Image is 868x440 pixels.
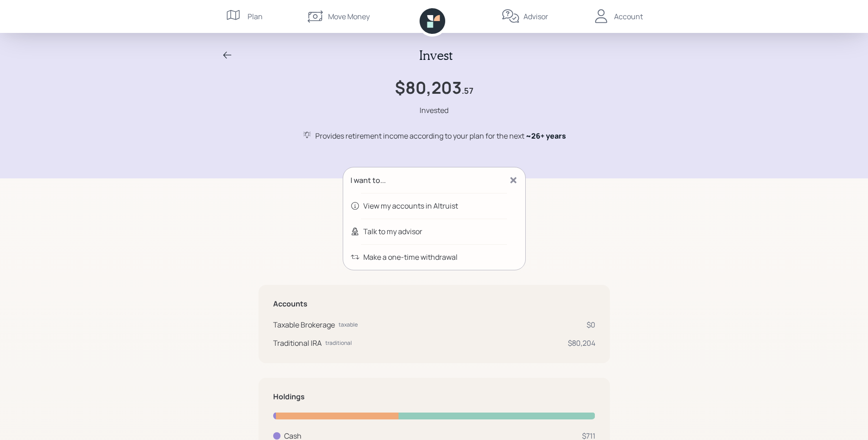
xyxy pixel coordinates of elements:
[248,11,263,22] div: Plan
[273,319,335,330] div: Taxable Brokerage
[526,131,566,141] span: ~ 26+ years
[315,130,566,141] div: Provides retirement income according to your plan for the next
[395,78,462,97] h1: $80,203
[614,11,643,22] div: Account
[363,252,458,263] div: Make a one-time withdrawal
[350,175,386,186] div: I want to...
[339,321,358,329] div: taxable
[273,300,595,308] h5: Accounts
[328,11,370,22] div: Move Money
[419,48,453,63] h2: Invest
[587,319,595,330] div: $0
[568,338,595,349] div: $80,204
[420,105,448,116] div: Invested
[325,339,352,347] div: traditional
[363,226,422,237] div: Talk to my advisor
[273,392,305,401] h5: Holdings
[462,86,474,96] h4: .57
[523,11,548,22] div: Advisor
[363,200,458,211] div: View my accounts in Altruist
[273,338,322,349] div: Traditional IRA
